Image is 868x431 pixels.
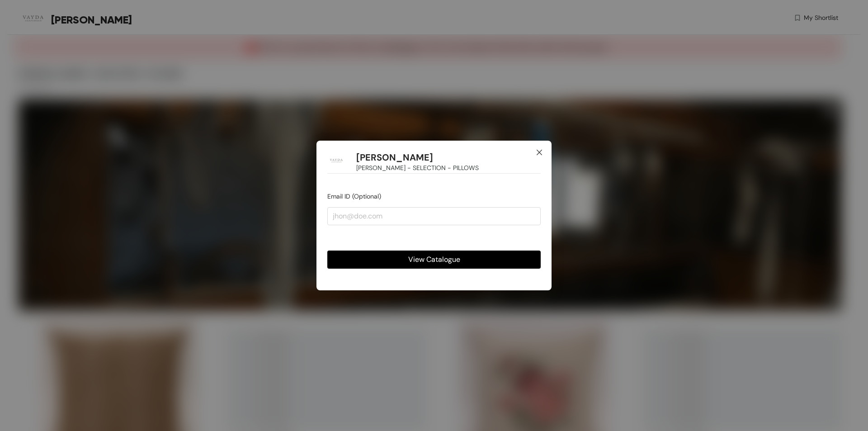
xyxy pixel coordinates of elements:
h1: [PERSON_NAME] [356,152,433,163]
input: jhon@doe.com [327,207,541,225]
button: View Catalogue [327,251,541,269]
span: Email ID (Optional) [327,192,381,200]
span: [PERSON_NAME] - SELECTION - PILLOWS [356,163,479,173]
img: Buyer Portal [327,152,345,170]
button: Close [527,141,552,165]
span: View Catalogue [408,254,460,265]
span: close [536,149,543,156]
